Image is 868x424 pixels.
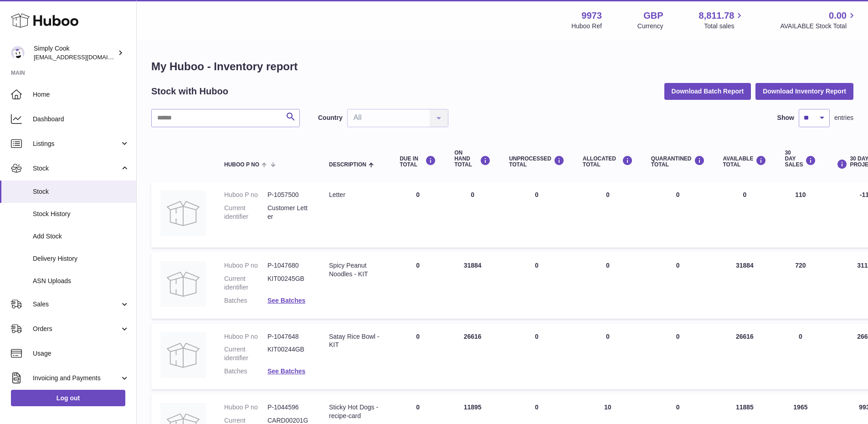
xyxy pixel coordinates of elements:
dt: Current identifier [224,204,267,221]
div: Letter [329,191,381,199]
div: 30 DAY SALES [785,150,816,168]
span: [EMAIL_ADDRESS][DOMAIN_NAME] [34,53,134,61]
dt: Huboo P no [224,261,267,270]
td: 0 [390,252,445,319]
span: ASN Uploads [33,277,129,285]
dt: Current identifier [224,345,267,362]
span: 0.00 [829,10,847,22]
dd: Customer Letter [267,204,311,221]
span: AVAILABLE Stock Total [780,22,857,31]
span: Stock [33,187,129,196]
td: 0 [390,181,445,248]
label: Show [777,114,794,122]
td: 720 [776,252,825,319]
dd: P-1057500 [267,191,311,199]
td: 0 [574,181,642,248]
img: product image [160,261,206,307]
dt: Huboo P no [224,403,267,412]
span: Add Stock [33,232,129,241]
td: 0 [574,323,642,390]
dd: P-1044596 [267,403,311,412]
strong: GBP [643,10,663,22]
div: ALLOCATED Total [583,155,633,168]
a: Log out [11,390,125,406]
label: Country [318,114,343,122]
td: 31884 [445,252,500,319]
strong: 9973 [581,10,602,22]
span: 8,811.78 [699,10,734,22]
dt: Batches [224,367,267,376]
span: Orders [33,325,120,333]
span: 0 [676,262,680,269]
span: Stock History [33,210,129,218]
button: Download Batch Report [664,83,751,99]
div: AVAILABLE Total [723,155,767,168]
span: Usage [33,349,129,358]
span: Sales [33,300,120,309]
dd: KIT00244GB [267,345,311,362]
img: internalAdmin-9973@internal.huboo.com [11,46,25,60]
img: product image [160,191,206,236]
td: 0 [500,181,574,248]
div: QUARANTINED Total [651,155,705,168]
dt: Huboo P no [224,332,267,341]
td: 26616 [445,323,500,390]
td: 0 [574,252,642,319]
div: DUE IN TOTAL [400,155,436,168]
div: UNPROCESSED Total [509,155,565,168]
td: 0 [390,323,445,390]
span: Listings [33,140,120,148]
span: Stock [33,164,120,173]
dt: Huboo P no [224,191,267,199]
h2: Stock with Huboo [151,85,228,98]
td: 26616 [714,323,776,390]
span: Total sales [704,22,745,31]
span: 0 [676,191,680,198]
h1: My Huboo - Inventory report [151,59,853,74]
td: 0 [500,323,574,390]
img: product image [160,332,206,378]
div: Satay Rice Bowl - KIT [329,332,381,350]
div: Spicy Peanut Noodles - KIT [329,261,381,279]
button: Download Inventory Report [755,83,853,99]
div: Currency [637,22,663,31]
span: entries [834,114,853,122]
span: 0 [676,333,680,340]
dt: Batches [224,296,267,305]
td: 0 [500,252,574,319]
span: 0 [676,403,680,411]
div: Huboo Ref [571,22,602,31]
div: Simply Cook [34,44,116,62]
span: Invoicing and Payments [33,374,120,383]
a: 0.00 AVAILABLE Stock Total [780,10,857,31]
td: 0 [714,181,776,248]
span: Huboo P no [224,162,259,168]
dd: P-1047680 [267,261,311,270]
dt: Current identifier [224,274,267,292]
a: See Batches [267,367,305,375]
td: 110 [776,181,825,248]
dd: KIT00245GB [267,274,311,292]
a: 8,811.78 Total sales [699,10,745,31]
span: Description [329,162,366,168]
span: Home [33,90,129,99]
td: 0 [776,323,825,390]
span: Dashboard [33,115,129,124]
span: Delivery History [33,254,129,263]
div: ON HAND Total [454,150,491,168]
td: 31884 [714,252,776,319]
div: Sticky Hot Dogs - recipe-card [329,403,381,420]
a: See Batches [267,297,305,304]
dd: P-1047648 [267,332,311,341]
td: 0 [445,181,500,248]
